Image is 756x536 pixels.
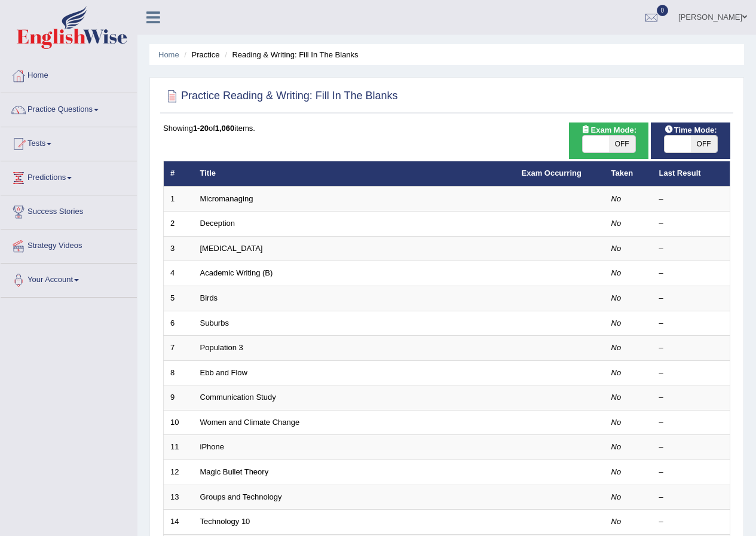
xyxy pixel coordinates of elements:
[164,435,194,460] td: 11
[659,218,724,229] div: –
[200,418,300,427] a: Women and Climate Change
[200,244,263,253] a: [MEDICAL_DATA]
[164,336,194,361] td: 7
[158,50,179,59] a: Home
[1,127,137,157] a: Tests
[194,161,515,186] th: Title
[200,368,248,377] a: Ebb and Flow
[222,49,358,60] li: Reading & Writing: Fill In The Blanks
[569,122,648,159] div: Show exams occurring in exams
[164,360,194,385] td: 8
[611,293,622,302] em: No
[200,492,282,501] a: Groups and Technology
[657,5,669,16] span: 0
[1,264,137,293] a: Your Account
[1,229,137,259] a: Strategy Videos
[164,311,194,336] td: 6
[660,124,722,136] span: Time Mode:
[577,124,641,136] span: Exam Mode:
[215,124,235,133] b: 1,060
[659,367,724,379] div: –
[659,342,724,354] div: –
[611,492,622,501] em: No
[691,136,717,152] span: OFF
[1,195,137,225] a: Success Stories
[200,442,224,451] a: iPhone
[611,368,622,377] em: No
[609,136,635,152] span: OFF
[605,161,653,186] th: Taken
[659,516,724,528] div: –
[1,93,137,123] a: Practice Questions
[1,59,137,89] a: Home
[659,268,724,279] div: –
[164,460,194,485] td: 12
[659,417,724,428] div: –
[200,467,269,476] a: Magic Bullet Theory
[611,268,622,277] em: No
[611,343,622,352] em: No
[659,467,724,478] div: –
[611,467,622,476] em: No
[659,194,724,205] div: –
[164,385,194,411] td: 9
[164,410,194,435] td: 10
[611,418,622,427] em: No
[611,244,622,253] em: No
[163,87,398,105] h2: Practice Reading & Writing: Fill In The Blanks
[611,442,622,451] em: No
[164,261,194,286] td: 4
[181,49,219,60] li: Practice
[200,393,276,402] a: Communication Study
[200,318,229,327] a: Suburbs
[611,219,622,228] em: No
[164,286,194,311] td: 5
[200,343,243,352] a: Population 3
[611,318,622,327] em: No
[164,212,194,237] td: 2
[659,392,724,403] div: –
[193,124,209,133] b: 1-20
[163,122,730,134] div: Showing of items.
[659,442,724,453] div: –
[200,268,273,277] a: Academic Writing (B)
[611,194,622,203] em: No
[611,393,622,402] em: No
[1,161,137,191] a: Predictions
[522,169,581,177] a: Exam Occurring
[200,194,253,203] a: Micromanaging
[200,517,250,526] a: Technology 10
[200,219,235,228] a: Deception
[164,510,194,535] td: 14
[164,236,194,261] td: 3
[659,293,724,304] div: –
[653,161,730,186] th: Last Result
[164,186,194,212] td: 1
[611,517,622,526] em: No
[659,243,724,255] div: –
[164,485,194,510] td: 13
[659,318,724,329] div: –
[164,161,194,186] th: #
[200,293,218,302] a: Birds
[659,492,724,503] div: –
